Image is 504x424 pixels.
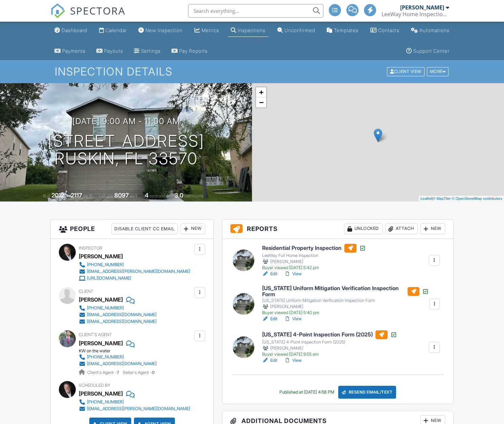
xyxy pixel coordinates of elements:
a: © OpenStreetMap contributors [452,196,502,201]
span: Lot Size [99,193,113,198]
span: sq.ft. [130,193,138,198]
div: [URL][DOMAIN_NAME] [87,276,131,281]
div: [PERSON_NAME] [262,345,397,352]
a: Inspections [228,24,268,37]
a: Zoom in [256,87,266,97]
a: [US_STATE] 4-Point Inspection Form (2025) [US_STATE] 4-Point Inspection Form (2025) [PERSON_NAME]... [262,330,397,357]
a: Contacts [368,24,402,37]
a: Metrics [192,24,222,37]
h1: [STREET_ADDRESS] Ruskin, FL 33570 [48,132,204,168]
a: Edit [262,315,277,322]
div: New Inspection [145,27,183,33]
div: Unlocked [344,223,383,234]
div: [PHONE_NUMBER] [87,305,124,311]
a: Automations (Advanced) [408,24,452,37]
a: Settings [131,45,163,57]
a: Payouts [94,45,126,57]
div: [EMAIL_ADDRESS][DOMAIN_NAME] [87,361,157,367]
span: SPECTORA [70,3,125,18]
div: Client View [387,67,425,76]
div: [PERSON_NAME] [262,258,366,265]
div: Automations [419,27,450,33]
div: 8097 [114,192,129,199]
a: Templates [324,24,361,37]
h6: [US_STATE] 4-Point Inspection Form (2025) [262,330,397,339]
div: Buyer viewed [DATE] 5:42 pm [262,265,366,270]
a: Unconfirmed [275,24,318,37]
a: [EMAIL_ADDRESS][DOMAIN_NAME] [79,311,157,318]
div: [PHONE_NUMBER] [87,399,124,405]
div: Support Center [413,48,450,54]
div: [US_STATE] 4-Point Inspection Form (2025) [262,339,397,345]
span: Seller's Agent - [123,370,155,375]
div: [EMAIL_ADDRESS][PERSON_NAME][DOMAIN_NAME] [87,406,190,411]
div: 3.0 [175,192,183,199]
a: SPECTORA [50,9,125,23]
a: Edit [262,270,277,277]
div: [PHONE_NUMBER] [87,354,124,360]
div: [PERSON_NAME] [79,251,123,261]
a: Client View [386,69,426,74]
div: Attach [385,223,418,234]
a: Residential Property Inspection LeeWay Full Home Inspection [PERSON_NAME] Buyer viewed [DATE] 5:4... [262,244,366,271]
a: Payments [52,45,88,57]
div: Metrics [202,27,219,33]
span: Inspector [79,245,102,251]
span: Client [79,289,93,294]
img: The Best Home Inspection Software - Spectora [50,3,65,18]
h3: [DATE] 9:00 am - 11:00 am [72,117,180,126]
div: More [427,67,449,76]
a: [PHONE_NUMBER] [79,354,157,360]
div: [PERSON_NAME] [262,303,429,310]
a: View [284,270,302,277]
div: [US_STATE] Uniform Mitigation Verification Inspection Form [262,298,429,303]
a: [US_STATE] Uniform Mitigation Verification Inspection Form [US_STATE] Uniform Mitigation Verifica... [262,285,429,315]
div: Templates [334,27,359,33]
div: [PERSON_NAME] [79,388,123,399]
a: [EMAIL_ADDRESS][DOMAIN_NAME] [79,360,157,367]
div: | [419,196,504,202]
div: Calendar [106,27,127,33]
a: View [284,315,302,322]
strong: 7 [117,370,119,375]
div: New [181,223,205,234]
div: Resend Email/Text [338,386,396,399]
div: Settings [141,48,161,54]
div: LeeWay Full Home Inspection [262,253,366,258]
a: [EMAIL_ADDRESS][DOMAIN_NAME] [79,318,157,325]
div: Buyer viewed [DATE] 5:40 pm [262,310,429,315]
div: 4 [145,192,148,199]
span: sq. ft. [83,193,93,198]
div: Inspections [238,27,266,33]
div: Payments [62,48,86,54]
div: New [420,223,445,234]
div: Contacts [378,27,399,33]
a: Edit [262,357,277,364]
a: Support Center [404,45,452,57]
div: [EMAIL_ADDRESS][DOMAIN_NAME] [87,312,157,317]
div: KW on the water [79,348,162,354]
span: Built [43,193,50,198]
h6: Residential Property Inspection [262,244,366,253]
a: Calendar [96,24,130,37]
a: [EMAIL_ADDRESS][PERSON_NAME][DOMAIN_NAME] [79,405,190,412]
a: [EMAIL_ADDRESS][PERSON_NAME][DOMAIN_NAME] [79,268,190,275]
div: [PERSON_NAME] [79,295,123,305]
div: Unconfirmed [284,27,315,33]
h3: Reports [222,219,453,239]
div: Pay Reports [179,48,208,54]
div: Dashboard [62,27,87,33]
a: New Inspection [136,24,185,37]
a: [PHONE_NUMBER] [79,305,157,311]
h6: [US_STATE] Uniform Mitigation Verification Inspection Form [262,285,429,297]
a: Dashboard [52,24,90,37]
a: Pay Reports [169,45,210,57]
a: View [284,357,302,364]
div: [PHONE_NUMBER] [87,262,124,267]
span: bedrooms [150,193,168,198]
div: Disable Client CC Email [111,223,178,234]
span: Client's Agent [79,332,112,337]
a: © MapTiler [433,196,451,201]
span: Client's Agent - [87,370,120,375]
a: Zoom out [256,97,266,108]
